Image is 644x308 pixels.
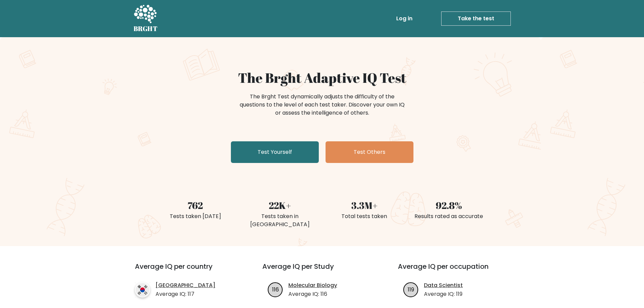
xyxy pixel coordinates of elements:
[326,198,403,212] div: 3.3M+
[393,12,415,25] a: Log in
[134,25,158,33] h5: BRGHT
[231,141,319,163] a: Test Yourself
[288,281,337,289] a: Molecular Biology
[238,93,407,117] div: The Brght Test dynamically adjusts the difficulty of the questions to the level of each test take...
[326,212,403,220] div: Total tests taken
[135,282,150,298] img: country
[242,198,318,212] div: 22K+
[288,290,337,298] p: Average IQ: 116
[424,290,463,298] p: Average IQ: 119
[156,281,215,289] a: [GEOGRAPHIC_DATA]
[134,3,158,34] a: BRGHT
[242,212,318,229] div: Tests taken in [GEOGRAPHIC_DATA]
[262,262,382,279] h3: Average IQ per Study
[326,141,413,163] a: Test Others
[408,285,414,293] text: 119
[157,212,234,220] div: Tests taken [DATE]
[411,212,487,220] div: Results rated as accurate
[441,11,511,26] a: Take the test
[156,290,215,298] p: Average IQ: 117
[411,198,487,212] div: 92.8%
[424,281,463,289] a: Data Scientist
[398,262,517,279] h3: Average IQ per occupation
[135,262,238,279] h3: Average IQ per country
[157,70,487,86] h1: The Brght Adaptive IQ Test
[157,198,234,212] div: 762
[272,285,279,293] text: 116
